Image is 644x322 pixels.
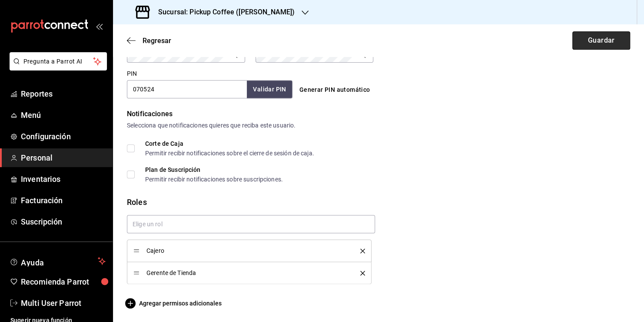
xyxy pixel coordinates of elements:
button: Regresar [127,37,171,45]
input: 3 a 6 dígitos [127,80,247,98]
button: delete [354,271,365,275]
label: PIN [127,70,137,77]
span: Facturación [21,195,106,206]
span: Configuración [21,131,106,142]
h3: Sucursal: Pickup Coffee ([PERSON_NAME]) [151,7,295,17]
button: Pregunta a Parrot AI [10,52,107,70]
span: Regresar [143,37,171,45]
div: Corte de Caja [145,141,314,147]
span: Gerente de Tienda [146,270,347,276]
div: Selecciona que notificaciones quieres que reciba este usuario. [127,121,630,130]
div: Plan de Suscripción [145,167,283,173]
button: open_drawer_menu [96,23,103,30]
button: delete [354,248,365,253]
span: Personal [21,152,106,164]
button: Generar PIN automático [296,82,374,98]
button: Validar PIN [247,80,292,98]
span: Recomienda Parrot [21,276,106,288]
span: Multi User Parrot [21,297,106,309]
button: Guardar [572,31,630,50]
div: Notificaciones [127,109,630,119]
span: Suscripción [21,216,106,228]
a: Pregunta a Parrot AI [6,63,107,72]
button: Agregar permisos adicionales [127,298,222,309]
span: Reportes [21,88,106,100]
span: Ayuda [21,256,94,266]
span: Menú [21,109,106,121]
div: Roles [127,196,630,208]
span: Pregunta a Parrot AI [23,57,93,66]
div: Permitir recibir notificaciones sobre el cierre de sesión de caja. [145,150,314,156]
input: Elige un rol [127,215,375,233]
div: Permitir recibir notificaciones sobre suscripciones. [145,176,283,182]
span: Cajero [146,248,347,254]
span: Inventarios [21,173,106,185]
